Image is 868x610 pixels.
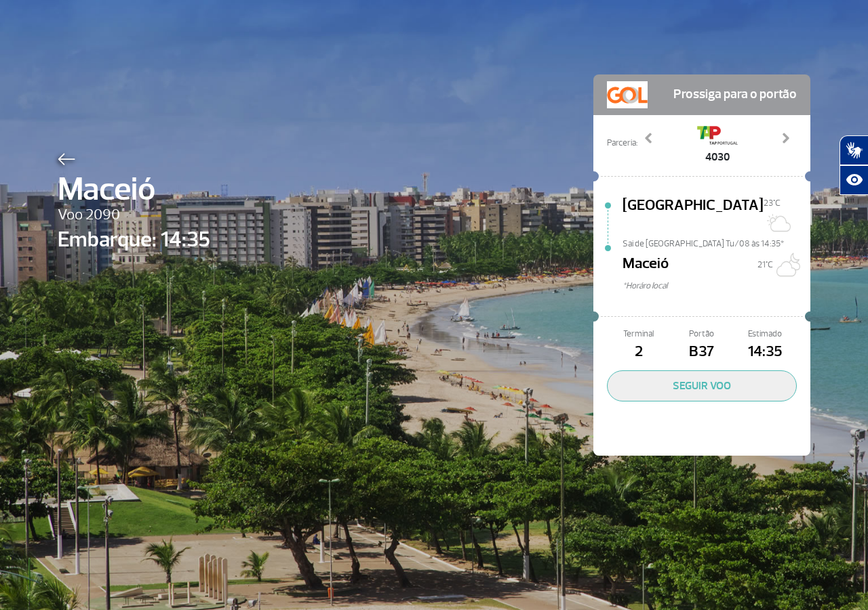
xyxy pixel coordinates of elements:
div: Plugin de acessibilidade da Hand Talk. [840,135,868,195]
span: 14:35 [734,341,797,364]
button: Abrir recursos assistivos. [840,165,868,195]
span: Terminal [607,328,670,341]
span: Parceria: [607,137,637,150]
span: Maceió [58,165,210,214]
img: Sol com muitas nuvens [764,209,791,236]
span: Portão [670,328,733,341]
span: Prossiga para o portão [673,81,797,108]
span: Embarque: 14:35 [58,223,210,256]
span: [GEOGRAPHIC_DATA] [623,194,764,238]
button: Abrir tradutor de língua de sinais. [840,135,868,165]
span: *Horáro local [623,280,810,292]
span: 21°C [757,259,773,270]
span: Estimado [734,328,797,341]
span: 23°C [764,198,781,209]
span: B37 [670,341,733,364]
span: Maceió [623,253,669,280]
img: Algumas nuvens [773,251,800,278]
span: Voo 2090 [58,204,210,227]
button: SEGUIR VOO [607,370,797,401]
span: 2 [607,341,670,364]
span: 4030 [697,149,738,165]
span: Sai de [GEOGRAPHIC_DATA] Tu/08 às 14:35* [623,238,810,247]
